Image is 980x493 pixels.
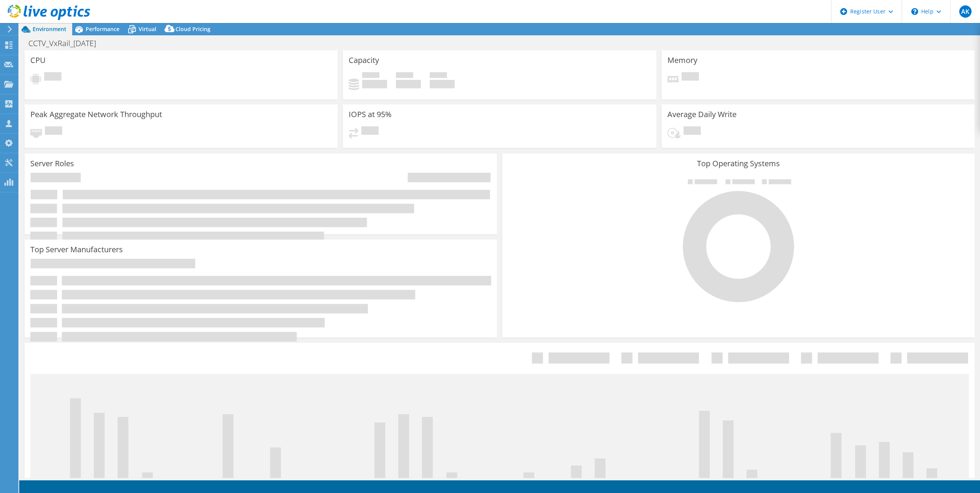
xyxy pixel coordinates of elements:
[508,159,969,168] h3: Top Operating Systems
[667,56,697,65] h3: Memory
[361,126,379,137] span: Pending
[175,25,210,33] span: Cloud Pricing
[396,80,421,88] h4: 0 GiB
[430,80,455,88] h4: 0 GiB
[667,110,737,119] h3: Average Daily Write
[30,110,162,119] h3: Peak Aggregate Network Throughput
[86,25,119,33] span: Performance
[396,72,413,80] span: Free
[33,25,66,33] span: Environment
[911,8,918,15] svg: \n
[30,245,123,254] h3: Top Server Manufacturers
[349,110,392,119] h3: IOPS at 95%
[430,72,447,80] span: Total
[349,56,379,65] h3: Capacity
[30,56,46,65] h3: CPU
[44,72,61,83] span: Pending
[362,80,387,88] h4: 0 GiB
[139,25,156,33] span: Virtual
[684,126,701,137] span: Pending
[45,126,62,137] span: Pending
[30,159,74,168] h3: Server Roles
[682,72,699,83] span: Pending
[959,5,972,18] span: AK
[25,39,108,48] h1: CCTV_VxRail_[DATE]
[362,72,379,80] span: Used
